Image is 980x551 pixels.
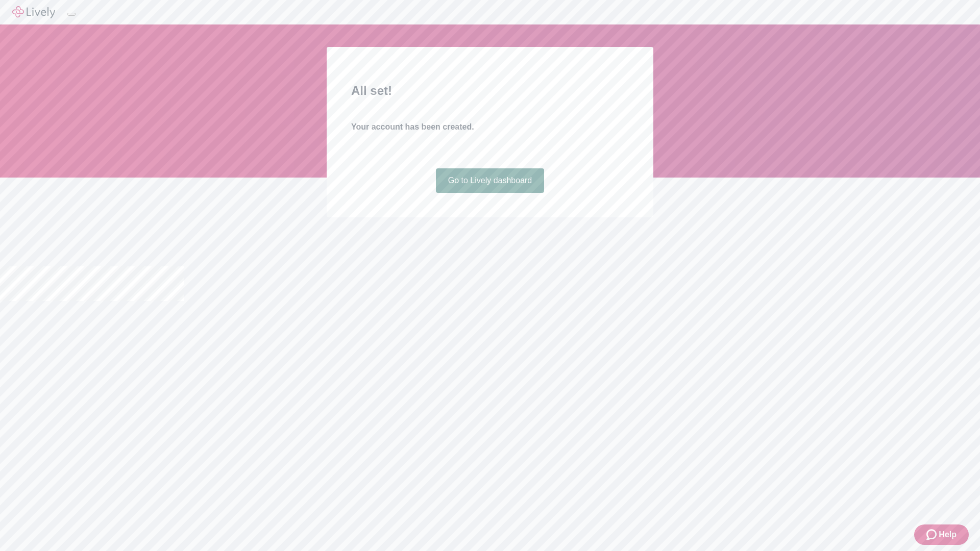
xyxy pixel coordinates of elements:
[926,529,939,541] svg: Zendesk support icon
[351,82,629,100] h2: All set!
[436,168,545,193] a: Go to Lively dashboard
[914,524,969,545] button: Zendesk support iconHelp
[67,13,76,16] button: Log out
[351,121,629,133] h4: Your account has been created.
[939,529,957,541] span: Help
[12,6,55,18] img: Lively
